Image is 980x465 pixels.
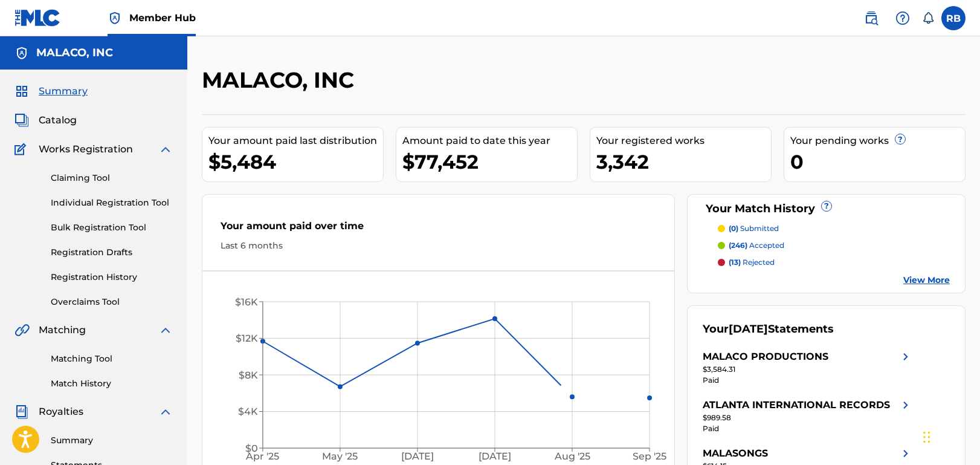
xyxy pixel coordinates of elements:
div: Paid [703,375,913,386]
img: right chevron icon [898,398,913,412]
span: (246) [729,241,747,250]
a: SummarySummary [15,84,88,99]
img: Works Registration [15,142,30,157]
span: Works Registration [39,142,133,157]
img: Matching [15,323,30,337]
span: Royalties [39,405,83,419]
div: $77,452 [402,148,577,175]
tspan: Sep '25 [633,451,667,463]
div: 0 [790,148,965,175]
div: Your amount paid last distribution [208,134,383,148]
p: accepted [729,240,784,251]
div: $3,584.31 [703,364,913,375]
img: Top Rightsholder [108,11,122,25]
span: Catalog [39,113,77,128]
span: (13) [729,258,741,267]
img: search [864,11,878,25]
div: Paid [703,423,913,434]
img: right chevron icon [898,350,913,364]
div: Your Statements [703,321,834,337]
span: ? [822,201,831,211]
tspan: $4K [238,406,258,417]
p: submitted [729,223,779,234]
a: Registration Drafts [51,246,173,259]
div: Your Match History [703,201,950,217]
a: Match History [51,377,173,390]
tspan: $16K [235,296,258,308]
h5: MALACO, INC [36,46,113,60]
div: Your amount paid over time [221,219,656,239]
tspan: [DATE] [479,451,512,463]
div: ATLANTA INTERNATIONAL RECORDS [703,398,890,412]
div: Drag [923,419,930,455]
a: Registration History [51,271,173,284]
a: Public Search [859,6,883,30]
a: Overclaims Tool [51,296,173,308]
div: Notifications [922,12,934,24]
a: (246) accepted [718,240,950,251]
a: Matching Tool [51,353,173,365]
div: Your registered works [596,134,771,148]
img: expand [158,142,173,157]
a: (0) submitted [718,223,950,234]
span: [DATE] [729,322,768,336]
div: Your pending works [790,134,965,148]
tspan: Aug '25 [554,451,590,463]
img: expand [158,405,173,419]
tspan: May '25 [323,451,358,463]
div: $989.58 [703,412,913,423]
div: User Menu [941,6,965,30]
img: right chevron icon [898,446,913,461]
a: MALACO PRODUCTIONSright chevron icon$3,584.31Paid [703,350,913,386]
a: Individual Registration Tool [51,197,173,209]
div: Help [891,6,915,30]
a: ATLANTA INTERNATIONAL RECORDSright chevron icon$989.58Paid [703,398,913,434]
a: Summary [51,434,173,447]
img: Accounts [15,46,29,60]
img: Summary [15,84,29,99]
tspan: $12K [236,333,258,344]
div: Amount paid to date this year [402,134,577,148]
a: View More [903,274,950,287]
tspan: [DATE] [401,451,434,463]
div: MALACO PRODUCTIONS [703,350,828,364]
iframe: Chat Widget [920,407,980,465]
h2: MALACO, INC [202,67,360,94]
div: $5,484 [208,148,383,175]
a: Claiming Tool [51,172,173,184]
span: ? [895,134,905,144]
span: Summary [39,84,88,99]
a: (13) rejected [718,257,950,268]
div: Last 6 months [221,239,656,252]
span: Member Hub [129,11,196,25]
span: Matching [39,323,86,337]
img: MLC Logo [15,9,61,27]
img: Royalties [15,405,29,419]
tspan: $0 [245,443,258,454]
div: MALASONGS [703,446,768,461]
tspan: $8K [239,369,258,381]
span: (0) [729,224,738,233]
a: CatalogCatalog [15,113,77,128]
div: 3,342 [596,148,771,175]
tspan: Apr '25 [246,451,280,463]
p: rejected [729,257,775,268]
img: expand [158,323,173,337]
a: Bulk Registration Tool [51,221,173,234]
img: Catalog [15,113,29,128]
img: help [895,11,910,25]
